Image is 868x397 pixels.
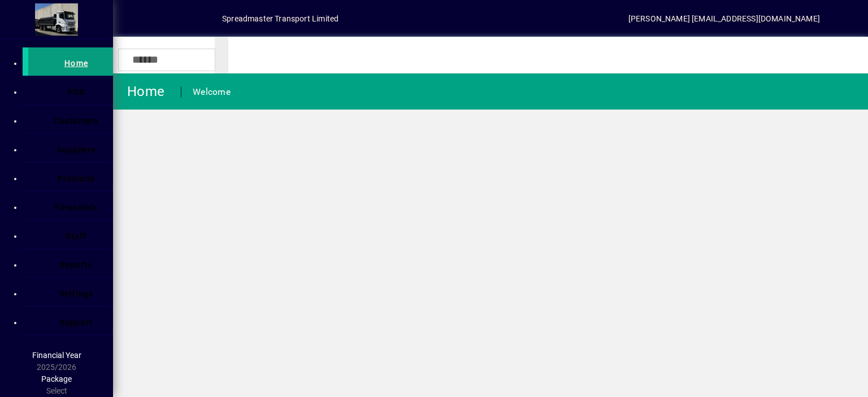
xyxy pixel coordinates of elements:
span: Support [60,318,93,327]
a: Products [28,163,113,191]
a: Reports [28,249,113,277]
span: Suppliers [57,145,96,154]
span: Customers [54,116,98,125]
a: Customers [28,105,113,133]
a: Suppliers [28,134,113,162]
span: Financial Year [32,351,81,360]
span: Reports [60,260,93,269]
div: Spreadmaster Transport Limited [222,10,338,28]
div: [PERSON_NAME] [EMAIL_ADDRESS][DOMAIN_NAME] [628,10,820,28]
div: Welcome [193,83,231,101]
span: Package [41,374,72,383]
span: POS [68,88,85,97]
span: Staff [66,232,86,241]
a: Home [23,47,113,76]
span: Home [64,59,88,68]
span: Settings [59,289,94,298]
a: Financials [28,191,113,220]
span: Financials [55,203,98,212]
a: Knowledge Base [831,2,854,39]
a: Settings [28,278,113,306]
div: Home [121,82,170,101]
a: Staff [28,220,113,248]
a: Support [28,307,113,335]
span: Products [58,174,96,183]
button: Add [150,8,186,29]
a: POS [28,76,113,104]
button: Profile [186,8,222,29]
